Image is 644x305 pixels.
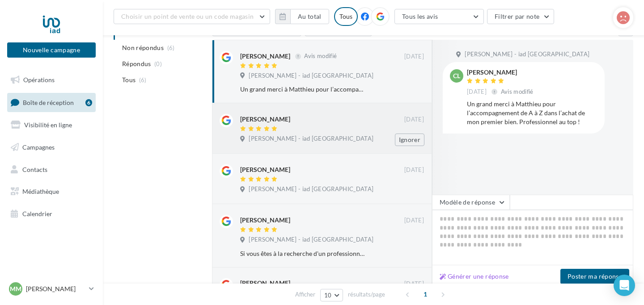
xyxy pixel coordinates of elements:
[560,269,629,284] button: Poster ma réponse
[436,271,513,282] button: Générer une réponse
[394,9,484,24] button: Tous les avis
[5,138,97,157] a: Campagnes
[22,143,55,151] span: Campagnes
[418,287,432,301] span: 1
[334,7,358,26] div: Tous
[23,76,55,84] span: Opérations
[467,100,597,126] div: Un grand merci à Matthieu pour l’accompagnement de A à Z dans l’achat de mon premier bien. Profes...
[167,44,175,51] span: (6)
[275,9,329,24] button: Au total
[395,134,424,146] button: Ignorer
[501,88,534,95] span: Avis modifié
[122,59,151,68] span: Répondus
[249,135,373,143] span: [PERSON_NAME] - iad [GEOGRAPHIC_DATA]
[453,71,460,80] span: Cl
[240,249,366,258] div: Si vous êtes à la recherche d'un professionnel de l'immobilier sur [GEOGRAPHIC_DATA] et ses alent...
[249,185,373,193] span: [PERSON_NAME] - iad [GEOGRAPHIC_DATA]
[240,279,290,288] div: [PERSON_NAME]
[7,280,96,297] a: MM [PERSON_NAME]
[24,121,72,129] span: Visibilité en ligne
[404,166,424,174] span: [DATE]
[5,160,97,179] a: Contacts
[121,13,254,20] span: Choisir un point de vente ou un code magasin
[7,42,96,58] button: Nouvelle campagne
[467,69,535,75] div: [PERSON_NAME]
[5,71,97,89] a: Opérations
[5,93,97,112] a: Boîte de réception6
[240,165,290,174] div: [PERSON_NAME]
[402,13,438,20] span: Tous les avis
[154,60,162,67] span: (0)
[614,275,635,296] div: Open Intercom Messenger
[320,289,343,301] button: 10
[10,284,21,293] span: MM
[5,205,97,223] a: Calendrier
[5,182,97,201] a: Médiathèque
[26,284,85,293] p: [PERSON_NAME]
[22,188,59,195] span: Médiathèque
[348,290,385,299] span: résultats/page
[404,53,424,61] span: [DATE]
[324,292,332,299] span: 10
[85,99,92,106] div: 6
[240,52,290,61] div: [PERSON_NAME]
[467,88,487,96] span: [DATE]
[22,165,47,173] span: Contacts
[404,280,424,288] span: [DATE]
[240,115,290,124] div: [PERSON_NAME]
[249,72,373,80] span: [PERSON_NAME] - iad [GEOGRAPHIC_DATA]
[304,53,337,60] span: Avis modifié
[122,75,136,84] span: Tous
[114,9,270,24] button: Choisir un point de vente ou un code magasin
[404,217,424,225] span: [DATE]
[487,9,555,24] button: Filtrer par note
[240,85,366,94] div: Un grand merci à Matthieu pour l’accompagnement de A à Z dans l’achat de mon premier bien. Profes...
[249,236,373,244] span: [PERSON_NAME] - iad [GEOGRAPHIC_DATA]
[295,290,315,299] span: Afficher
[432,195,510,210] button: Modèle de réponse
[5,116,97,134] a: Visibilité en ligne
[23,98,74,106] span: Boîte de réception
[465,50,589,58] span: [PERSON_NAME] - iad [GEOGRAPHIC_DATA]
[122,43,164,52] span: Non répondus
[139,76,147,84] span: (6)
[22,210,52,217] span: Calendrier
[240,216,290,225] div: [PERSON_NAME]
[290,9,329,24] button: Au total
[404,116,424,124] span: [DATE]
